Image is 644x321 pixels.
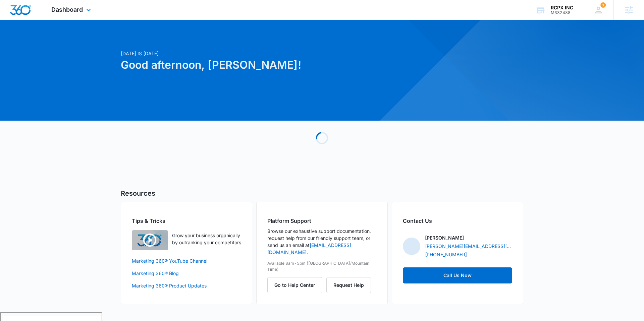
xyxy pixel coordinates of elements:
[600,2,606,8] div: notifications count
[132,230,168,250] img: Quick Overview Video
[267,260,377,272] p: Available 8am-5pm ([GEOGRAPHIC_DATA]/Mountain Time)
[121,57,386,73] h1: Good afternoon, [PERSON_NAME]!
[19,11,33,16] div: v 4.0.25
[267,277,322,293] button: Go to Help Center
[132,270,241,277] a: Marketing 360® Blog
[18,39,23,44] img: tab_domain_overview_orange.svg
[267,282,326,288] a: Go to Help Center
[67,39,72,44] img: tab_keywords_by_traffic_grey.svg
[403,267,512,283] a: Call Us Now
[403,238,420,255] img: Jenna Freeman
[121,188,523,198] h5: Resources
[25,40,60,44] div: Domain Overview
[425,234,464,241] p: [PERSON_NAME]
[403,217,512,225] h2: Contact Us
[326,282,371,288] a: Request Help
[132,282,241,289] a: Marketing 360® Product Updates
[11,17,16,23] img: website_grey.svg
[132,257,241,264] a: Marketing 360® YouTube Channel
[425,243,512,250] a: [PERSON_NAME][EMAIL_ADDRESS][PERSON_NAME][DOMAIN_NAME]
[425,251,467,258] a: [PHONE_NUMBER]
[551,5,573,10] div: account name
[267,228,377,256] p: Browse our exhaustive support documentation, request help from our friendly support team, or send...
[172,232,241,246] p: Grow your business organically by outranking your competitors
[132,217,241,225] h2: Tips & Tricks
[121,50,386,57] p: [DATE] is [DATE]
[267,217,377,225] h2: Platform Support
[326,277,371,293] button: Request Help
[11,11,16,16] img: logo_orange.svg
[17,17,74,23] div: Domain: [DOMAIN_NAME]
[51,6,83,13] span: Dashboard
[74,40,113,44] div: Keywords by Traffic
[551,10,573,15] div: account id
[600,2,606,8] span: 1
